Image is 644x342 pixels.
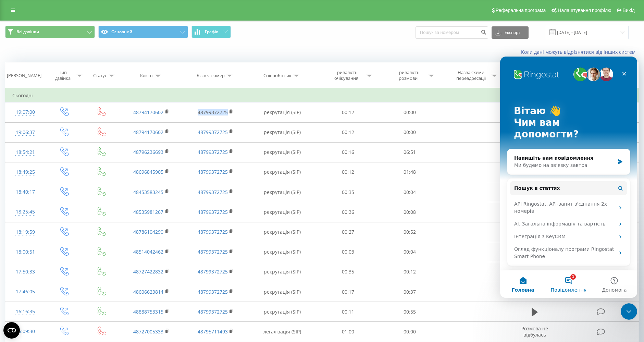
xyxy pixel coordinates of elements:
td: 00:16 [317,142,379,162]
td: 00:12 [317,102,379,122]
span: Вихід [623,8,635,13]
a: 48799372725 [198,308,228,315]
span: Графік [205,29,218,34]
td: рекрутація (SIP) [248,142,317,162]
iframe: Intercom live chat [500,57,637,298]
div: 18:00:51 [12,245,38,259]
a: 48799372725 [198,289,228,295]
div: 16:16:35 [12,305,38,318]
span: Реферальна програма [496,8,546,13]
input: Пошук за номером [416,26,488,39]
td: рекрутація (SIP) [248,302,317,322]
div: 19:07:00 [12,106,38,119]
td: 00:36 [317,202,379,222]
td: рекрутація (SIP) [248,162,317,182]
td: 00:00 [379,322,441,342]
a: 48799372725 [198,248,228,255]
td: рекрутація (SIP) [248,202,317,222]
td: 00:12 [317,122,379,142]
td: 00:37 [379,282,441,302]
td: 00:03 [317,242,379,262]
a: 48799372725 [198,209,228,215]
div: Клієнт [140,73,153,78]
td: 00:55 [379,302,441,322]
span: Всі дзвінки [16,29,39,35]
a: 48888753315 [134,308,164,315]
button: Всі дзвінки [5,26,95,38]
a: 48786104290 [134,229,164,235]
td: рекрутація (SIP) [248,222,317,242]
td: 00:08 [379,202,441,222]
button: Графік [191,26,231,38]
td: 00:12 [317,162,379,182]
div: 18:25:45 [12,205,38,219]
td: рекрутація (SIP) [248,282,317,302]
td: 00:27 [317,222,379,242]
div: Тривалість розмови [390,70,426,81]
a: 48799372725 [198,169,228,175]
a: 48799372725 [198,189,228,195]
a: 48453583245 [134,189,164,195]
a: 48794170602 [134,109,164,115]
iframe: Intercom live chat [621,303,637,320]
a: 48606623814 [134,289,164,295]
a: 48795711493 [198,328,228,335]
td: 00:12 [379,262,441,282]
td: 00:04 [379,182,441,202]
a: 48799372725 [198,268,228,275]
a: 48696845905 [134,169,164,175]
a: 48799372725 [198,109,228,115]
td: легалізація (SIP) [248,322,317,342]
a: 48535981267 [134,209,164,215]
a: 48799372725 [198,229,228,235]
td: 00:35 [317,182,379,202]
div: 18:49:25 [12,166,38,179]
td: 00:00 [379,122,441,142]
div: 17:46:05 [12,285,38,298]
td: 06:51 [379,142,441,162]
td: 00:52 [379,222,441,242]
span: Розмова не відбулась [521,325,548,338]
div: Тип дзвінка [51,70,75,81]
span: Налаштування профілю [558,8,611,13]
a: 48799372725 [198,149,228,155]
a: 48514042462 [134,248,164,255]
td: рекрутація (SIP) [248,122,317,142]
div: 19:06:37 [12,126,38,139]
div: 18:40:17 [12,185,38,199]
div: Назва схеми переадресації [453,70,490,81]
div: 16:09:30 [12,325,38,338]
div: Тривалість очікування [328,70,364,81]
div: 18:19:59 [12,225,38,239]
div: 17:50:33 [12,265,38,279]
div: Статус [93,73,107,78]
td: рекрутація (SIP) [248,102,317,122]
td: 00:11 [317,302,379,322]
td: 00:00 [379,102,441,122]
div: [PERSON_NAME] [7,73,41,78]
td: рекрутація (SIP) [248,262,317,282]
a: 48794170602 [134,129,164,135]
td: Сьогодні [5,89,639,102]
button: Open CMP widget [3,322,20,339]
a: Коли дані можуть відрізнятися вiд інших систем [521,49,639,55]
